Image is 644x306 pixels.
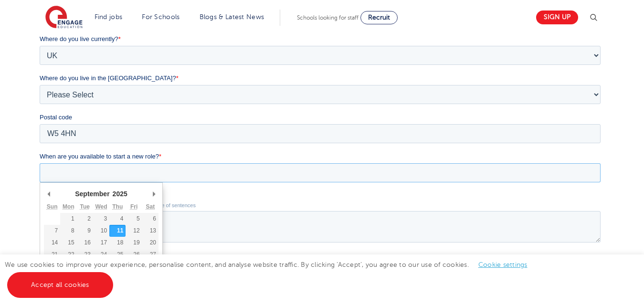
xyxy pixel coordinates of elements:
button: Next Month [109,211,119,226]
button: 15 [21,262,37,274]
button: 11 [70,250,86,262]
button: 30 [37,285,53,297]
abbr: Wednesday [55,228,67,235]
input: *Contact Number [283,32,561,51]
button: 23 [37,274,53,285]
input: *Last name [283,2,561,21]
button: 19 [86,262,102,274]
abbr: Saturday [106,228,116,235]
span: Recruit [368,14,390,21]
button: 28 [4,285,21,297]
a: Sign up [536,11,578,24]
button: 16 [37,262,53,274]
button: 27 [103,274,119,285]
abbr: Friday [91,228,98,235]
button: 5 [86,238,102,250]
abbr: Thursday [73,228,83,235]
button: 14 [4,262,21,274]
button: 21 [4,274,21,285]
button: 12 [86,250,102,262]
a: Find jobs [95,13,123,21]
button: 18 [70,262,86,274]
a: Cookie settings [478,261,528,268]
button: 9 [37,250,53,262]
abbr: Sunday [7,228,18,235]
span: Schools looking for staff [297,14,359,21]
button: 13 [103,250,119,262]
button: 4 [70,238,86,250]
span: We use cookies to improve your experience, personalise content, and analyse website traffic. By c... [5,261,537,288]
a: For Schools [142,13,179,21]
button: 26 [86,274,102,285]
img: Engage Education [45,6,83,30]
abbr: Tuesday [40,228,50,235]
button: 7 [4,250,21,262]
button: 10 [53,250,70,262]
button: 6 [103,238,119,250]
div: 2025 [72,211,89,226]
button: Previous Month [4,211,14,226]
button: 20 [103,262,119,274]
button: 25 [70,274,86,285]
button: 17 [53,262,70,274]
button: 1 [21,238,37,250]
abbr: Monday [23,228,35,235]
button: 24 [53,274,70,285]
a: Accept all cookies [7,272,113,298]
button: 8 [21,250,37,262]
div: September [34,211,71,226]
a: Blogs & Latest News [200,13,264,21]
button: 2 [37,238,53,250]
button: 29 [21,285,37,297]
button: 3 [53,238,70,250]
button: 22 [21,274,37,285]
a: Recruit [360,11,398,24]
